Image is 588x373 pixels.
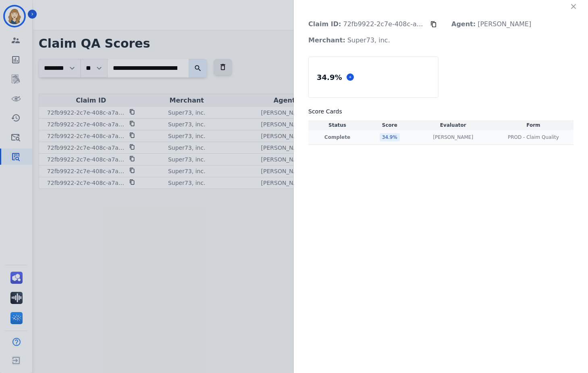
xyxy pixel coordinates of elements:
th: Status [308,120,366,130]
div: 34.9 % [315,70,343,84]
th: Form [493,120,573,130]
strong: Agent: [451,20,476,28]
p: 72fb9922-2c7e-408c-a7af-65fa3901b6bc [302,16,430,32]
p: [PERSON_NAME] [433,134,473,140]
p: Super73, inc. [302,32,397,48]
h3: Score Cards [308,107,573,115]
th: Evaluator [413,120,493,130]
p: [PERSON_NAME] [445,16,538,32]
div: 34.9 % [380,133,400,141]
th: Score [366,120,413,130]
strong: Merchant: [308,36,345,44]
p: Complete [310,134,365,140]
span: PROD - Claim Quality [508,134,559,140]
strong: Claim ID: [308,20,341,28]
